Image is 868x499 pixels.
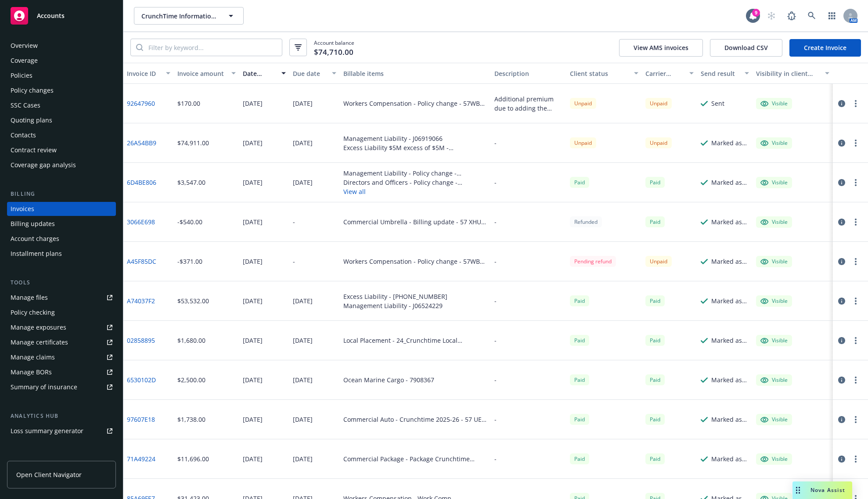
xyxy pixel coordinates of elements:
button: Billable items [340,63,491,84]
div: Manage BORs [11,365,52,379]
div: Management Liability - Policy change - J06524229 [343,169,487,178]
a: A45F85DC [127,257,156,266]
div: Excess Liability - [PHONE_NUMBER] [343,292,447,301]
div: Loss summary generator [11,424,83,438]
a: Accounts [7,4,116,28]
div: Visible [760,139,788,147]
div: [DATE] [243,415,263,424]
a: 92647960 [127,99,155,108]
a: Create Invoice [789,39,861,57]
a: Start snowing [763,7,780,25]
div: Paid [645,295,665,306]
div: $1,738.00 [177,415,205,424]
div: [DATE] [293,296,313,305]
div: [DATE] [243,217,263,226]
a: Manage files [7,291,116,305]
button: Invoice ID [123,63,174,84]
a: 6D4BE806 [127,178,156,187]
div: Paid [570,414,589,425]
div: Ocean Marine Cargo - 7908367 [343,375,434,384]
div: Analytics hub [7,412,116,420]
div: SSC Cases [11,98,40,112]
a: 26A54BB9 [127,138,156,147]
div: [DATE] [293,99,313,108]
div: Additional premium due to adding the state of [US_STATE]. [494,94,563,113]
div: Policy changes [11,83,54,97]
div: Unpaid [570,98,596,109]
div: -$371.00 [177,257,202,266]
div: Contacts [11,128,36,142]
div: Invoices [11,202,34,216]
a: A74037F2 [127,296,155,305]
div: Paid [570,453,589,464]
a: Installment plans [7,247,116,261]
a: Manage claims [7,350,116,364]
div: Billing [7,190,116,198]
div: Marked as sent [711,257,749,266]
div: Paid [645,374,665,385]
a: 02858895 [127,336,155,345]
div: Marked as sent [711,296,749,305]
div: Marked as sent [711,336,749,345]
div: Policies [11,68,32,83]
a: 3066E698 [127,217,155,226]
span: Paid [645,216,665,227]
a: Contacts [7,128,116,142]
a: Quoting plans [7,113,116,127]
a: Coverage gap analysis [7,158,116,172]
div: [DATE] [293,138,313,147]
div: Manage claims [11,350,55,364]
div: [DATE] [293,336,313,345]
div: Marked as sent [711,375,749,384]
div: Policy checking [11,305,55,320]
span: Accounts [37,12,65,19]
div: Workers Compensation - Policy change - 57WB BE4BT3 [343,99,487,108]
input: Filter by keyword... [143,39,282,56]
div: Visible [760,376,788,384]
button: Download CSV [710,39,782,57]
button: Visibility in client dash [753,63,833,84]
div: - [293,217,295,226]
div: Installment plans [11,247,62,261]
div: $170.00 [177,99,200,108]
div: Paid [570,177,589,188]
a: Policy changes [7,83,116,97]
div: Due date [293,69,327,78]
div: Visible [760,179,788,187]
button: Date issued [239,63,290,84]
a: 6530102D [127,375,156,384]
span: Paid [645,335,665,346]
div: - [494,217,497,226]
div: Marked as sent [711,454,749,463]
div: Drag to move [792,481,803,499]
a: Loss summary generator [7,424,116,438]
span: CrunchTime Information Systems, Inc. [141,11,217,21]
div: Summary of insurance [11,380,77,394]
div: Manage exposures [11,320,66,334]
div: - [494,178,497,187]
div: Pending refund [570,256,616,267]
div: Directors and Officers - Policy change - [PHONE_NUMBER] [343,178,487,187]
div: - [494,296,497,305]
a: Report a Bug [783,7,800,25]
a: Policies [7,68,116,83]
span: $74,710.00 [314,47,353,58]
div: Invoice ID [127,69,161,78]
div: Visible [760,337,788,345]
div: 9 [752,9,760,17]
div: Visible [760,416,788,424]
div: Visibility in client dash [756,69,820,78]
div: - [293,257,295,266]
button: Description [491,63,566,84]
div: [DATE] [243,296,263,305]
div: Quoting plans [11,113,52,127]
div: $11,696.00 [177,454,209,463]
div: [DATE] [243,454,263,463]
div: Marked as sent [711,217,749,226]
div: Date issued [243,69,277,78]
div: [DATE] [293,415,313,424]
button: Send result [697,63,753,84]
div: Visible [760,218,788,226]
